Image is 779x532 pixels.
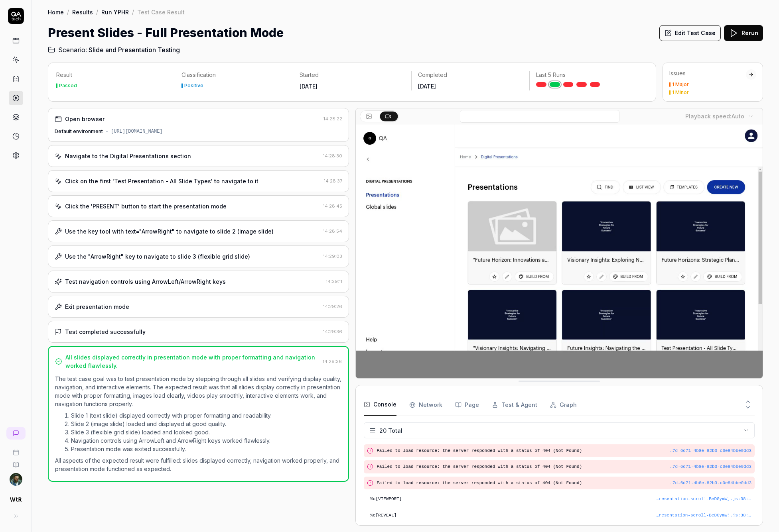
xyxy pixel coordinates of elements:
a: Results [72,8,93,16]
button: Test & Agent [492,394,537,416]
img: Walk the Room Logo [9,492,23,506]
pre: Failed to load resource: the server responded with a status of 404 (Not Found) [377,463,751,470]
p: All aspects of the expected result were fulfilled: slides displayed correctly, navigation worked ... [55,456,342,473]
a: Home [48,8,64,16]
button: …7d-6d71-4b8e-82b3-c0e84bbe0dd3 [670,448,751,454]
pre: %c[REVEAL] [370,512,751,519]
div: Exit presentation mode [65,302,129,311]
div: Navigate to the Digital Presentations section [65,152,191,160]
button: …resentation-scroll-BeDGymWj.js:38:30005 [656,496,751,503]
div: / [132,8,134,16]
span: Slide and Presentation Testing [89,45,180,55]
pre: Failed to load resource: the server responded with a status of 404 (Not Found) [377,480,751,487]
a: Scenario:Slide and Presentation Testing [48,45,180,55]
div: Test Case Result [137,8,185,16]
div: Test navigation controls using ArrowLeft/ArrowRight keys [65,277,226,286]
div: Issues [669,69,746,77]
img: 75f6fef8-52cc-4fe8-8a00-cf9dc34b9be0.jpg [10,473,22,486]
p: Classification [181,71,287,79]
li: Slide 1 (text slide) displayed correctly with proper formatting and readability. [71,411,342,420]
li: Presentation mode was exited successfully. [71,445,342,453]
time: 14:28:22 [323,116,342,122]
button: Edit Test Case [659,25,721,41]
p: Last 5 Runs [536,71,641,79]
button: Walk the Room Logo [3,486,28,508]
div: Click on the first 'Test Presentation - All Slide Types' to navigate to it [65,177,258,185]
div: Use the key tool with text="ArrowRight" to navigate to slide 2 (image slide) [65,227,274,236]
p: Started [300,71,405,79]
div: Click the 'PRESENT' button to start the presentation mode [65,202,227,210]
p: The test case goal was to test presentation mode by stepping through all slides and verifying dis... [55,375,342,408]
div: Open browser [65,115,105,123]
button: Graph [550,394,577,416]
div: Playback speed: [685,112,744,120]
time: 14:29:36 [323,359,342,364]
div: / [96,8,98,16]
div: 1 Minor [672,90,689,95]
time: [DATE] [418,83,436,90]
a: Book a call with us [3,443,28,455]
button: Page [455,394,479,416]
div: …resentation-scroll-BeDGymWj.js : 38 : 29507 [656,512,751,519]
time: 14:28:37 [324,178,342,184]
time: 14:28:30 [323,153,342,159]
time: 14:29:03 [323,253,342,259]
a: New conversation [6,427,26,440]
button: …7d-6d71-4b8e-82b3-c0e84bbe0dd3 [670,480,751,487]
div: 1 Major [672,82,689,87]
pre: %c[VIEWPORT] [370,496,751,503]
button: …7d-6d71-4b8e-82b3-c0e84bbe0dd3 [670,463,751,470]
span: Scenario: [57,45,87,55]
button: Rerun [724,25,763,41]
time: 14:28:54 [323,228,342,234]
li: Slide 3 (flexible grid slide) loaded and looked good. [71,428,342,436]
button: …resentation-scroll-BeDGymWj.js:38:29507 [656,512,751,519]
p: Completed [418,71,523,79]
time: [DATE] [300,83,318,90]
div: Default environment [55,128,103,135]
div: Test completed successfully [65,328,146,336]
li: Slide 2 (image slide) loaded and displayed at good quality. [71,420,342,428]
time: 14:29:36 [323,329,342,334]
div: [URL][DOMAIN_NAME] [111,128,163,135]
pre: Failed to load resource: the server responded with a status of 404 (Not Found) [377,448,751,454]
div: Passed [59,83,77,88]
div: …resentation-scroll-BeDGymWj.js : 38 : 30005 [656,496,751,503]
div: Use the "ArrowRight" key to navigate to slide 3 (flexible grid slide) [65,252,250,261]
time: 14:29:26 [323,304,342,309]
time: 14:29:11 [326,279,342,284]
time: 14:28:45 [323,203,342,209]
div: Positive [184,83,203,88]
div: / [67,8,69,16]
button: Network [409,394,442,416]
a: Documentation [3,455,28,468]
button: Console [364,394,396,416]
h1: Present Slides - Full Presentation Mode [48,24,284,42]
div: All slides displayed correctly in presentation mode with proper formatting and navigation worked ... [65,353,319,370]
li: Navigation controls using ArrowLeft and ArrowRight keys worked flawlessly. [71,436,342,445]
p: Result [56,71,168,79]
a: Run YPHR [101,8,129,16]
